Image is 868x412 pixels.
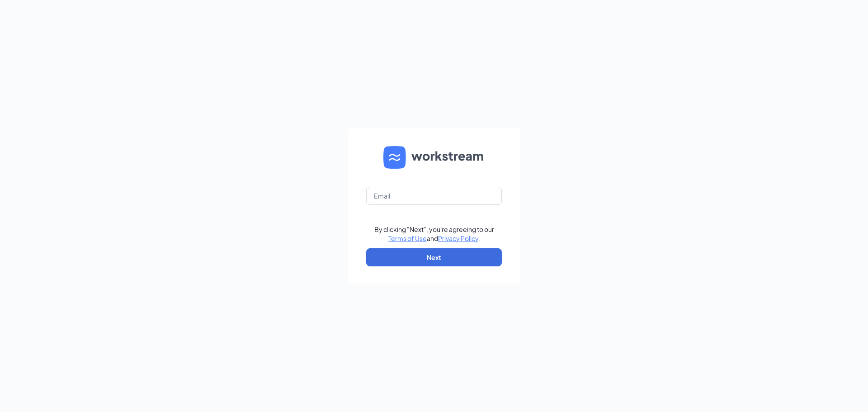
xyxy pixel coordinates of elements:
div: By clicking "Next", you're agreeing to our and . [374,225,494,243]
a: Terms of Use [388,234,427,242]
a: Privacy Policy [438,234,478,242]
img: WS logo and Workstream text [383,146,485,169]
button: Next [366,248,502,266]
input: Email [366,187,502,205]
